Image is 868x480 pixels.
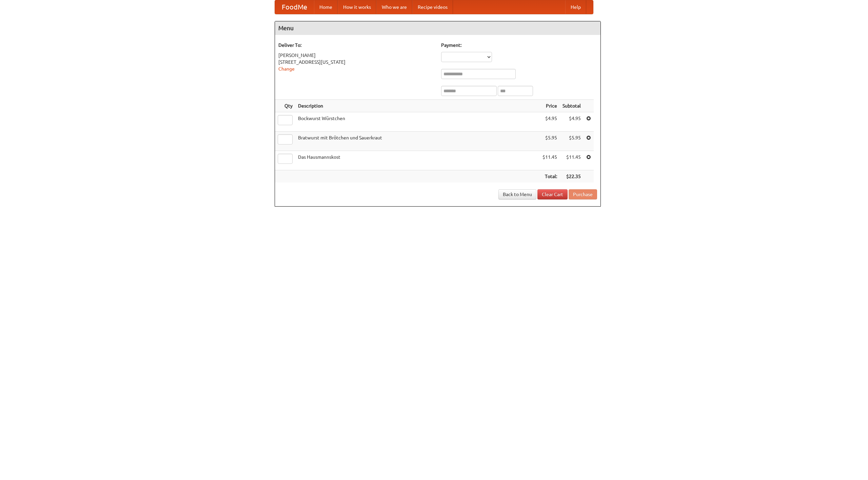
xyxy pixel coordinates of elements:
[540,151,560,170] td: $11.45
[295,112,540,132] td: Bockwurst Würstchen
[565,0,586,14] a: Help
[278,42,434,49] h5: Deliver To:
[412,0,453,14] a: Recipe videos
[498,189,536,199] a: Back to Menu
[540,132,560,151] td: $5.95
[540,170,560,183] th: Total:
[275,21,600,35] h4: Menu
[560,151,584,170] td: $11.45
[275,0,314,14] a: FoodMe
[295,100,540,112] th: Description
[560,112,584,132] td: $4.95
[295,151,540,170] td: Das Hausmannskost
[338,0,376,14] a: How it works
[560,132,584,151] td: $5.95
[560,100,584,112] th: Subtotal
[569,189,597,199] button: Purchase
[275,100,295,112] th: Qty
[540,100,560,112] th: Price
[278,52,434,59] div: [PERSON_NAME]
[560,170,584,183] th: $22.35
[278,66,295,72] a: Change
[295,132,540,151] td: Bratwurst mit Brötchen und Sauerkraut
[376,0,412,14] a: Who we are
[278,59,434,65] div: [STREET_ADDRESS][US_STATE]
[314,0,338,14] a: Home
[537,189,568,199] a: Clear Cart
[540,112,560,132] td: $4.95
[441,42,597,49] h5: Payment:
